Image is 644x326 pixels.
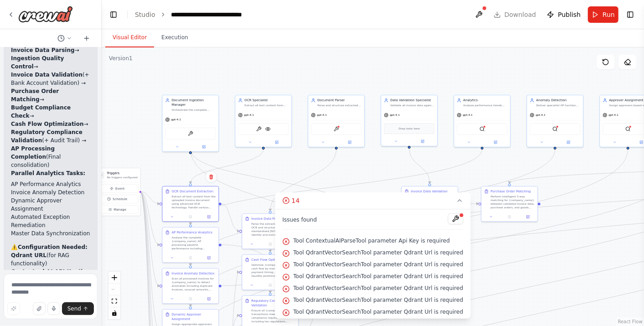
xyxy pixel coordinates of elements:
span: Tool QdrantVectorSearchTool parameter Qdrant Url is required [294,285,464,292]
button: Send [62,302,94,315]
img: QdrantVectorSearchTool [552,126,558,132]
button: No output available [261,283,280,288]
button: No output available [181,296,200,302]
strong: AP Processing Completion [11,145,55,160]
button: zoom in [108,272,120,284]
button: Event [96,184,139,193]
button: Publish [543,6,584,23]
button: Delete node [206,171,217,183]
div: Invoice Data ParsingParse the extracted text from OCR and structure it into standardized JSON for... [242,213,299,249]
div: Orchestrate the complete ingestion of invoices from multiple sources, ensuring all documents are ... [172,108,216,112]
div: OCR Document Extraction [172,189,214,194]
li: AP Performance Analytics [11,180,90,188]
strong: Invoice Data Parsing [11,47,75,53]
div: Data Validation SpecialistValidate all invoice data against business rules, schema requirements, ... [381,95,438,146]
div: Cash Flow Optimization [252,258,289,262]
span: Schedule [113,197,127,202]
span: gpt-4.1 [536,114,546,117]
a: Studio [135,11,155,18]
li: (for document parsing) [11,268,90,284]
button: Schedule [96,195,139,203]
strong: Budget Compliance Check [11,104,71,119]
span: Publish [558,10,581,19]
button: Open in side panel [483,140,509,145]
img: QdrantVectorSearchTool [625,126,631,132]
div: Optimize {company_name} cash flow by managing payment timing, analyzing liquidity positions, sche... [252,263,296,278]
li: → [11,87,90,103]
img: ContextualAIParseTool [334,126,339,132]
div: TriggersNo triggers configuredEventScheduleManage [94,168,141,216]
div: Anomaly DetectionDeliver specialist AP function for Anomaly Detection in {company_name} invoice p... [527,95,584,147]
strong: Regulatory Compliance Validation [11,129,82,144]
g: Edge from 5791d7f1-a970-465a-a3a8-3ed7709489a4 to d651c192-627e-4370-a808-0dd33c58dc84 [222,243,319,274]
li: → [11,103,90,120]
span: Tool QdrantVectorSearchTool parameter Qdrant Url is required [294,261,464,268]
div: Invoice Data ValidationPerform comprehensive validation of the parsed invoice data from ingestion... [402,186,459,222]
button: Open in side panel [264,140,290,145]
span: gpt-4.1 [609,114,619,117]
span: Tool QdrantVectorSearchTool parameter Qdrant Url is required [294,273,464,280]
div: OCR Specialist [245,98,289,103]
li: (+ Bank Account Validation) → [11,71,90,87]
span: Tool QdrantVectorSearchTool parameter Qdrant Url is required [294,296,464,304]
strong: Parallel Analytics Tasks: [11,170,85,176]
h2: ⚠️ [11,243,90,251]
div: Analyze performance trends and anomalies in {company_name} AP processing pipeline. Generate compr... [464,103,508,107]
a: React Flow attribution [618,319,643,324]
span: Drop tools here [399,126,420,131]
div: AP Performance Analytics [172,230,213,235]
div: Document Parser [318,98,362,103]
button: Show right sidebar [624,8,637,21]
span: Tool QdrantVectorSearchTool parameter Qdrant Url is required [294,308,464,316]
g: Edge from 46fc2655-679e-4874-8b53-350aa809ddd6 to d013b6c6-8849-4f2a-ad8e-165917de6f9e [268,149,339,211]
div: Analyze the complete {company_name} AP processing pipeline performance including touchless proces... [172,236,216,250]
span: Manage [113,207,126,212]
span: gpt-4.1 [244,114,254,117]
div: Parse the extracted text from OCR and structure it into standardized JSON format. Identify and ex... [252,222,296,237]
span: gpt-4.1 [171,118,181,122]
g: Edge from 2a60d4f4-cc60-4a1d-afd4-6c4eeecd1db8 to 67070c18-bd9d-4618-8e2b-bd5bb969c506 [188,149,266,183]
li: → [11,120,90,128]
div: Parse and structure extracted invoice data into standardized JSON format, identifying key fields ... [318,103,362,107]
img: OCRTool [188,131,193,136]
div: Dynamic Approver Assignment [172,312,216,321]
div: Invoice Anomaly DetectionScan all processed invoices for {company_name} to detect anomalies inclu... [162,268,219,304]
div: Document ParserParse and structure extracted invoice data into standardized JSON format, identify... [308,95,365,147]
li: (for RAG functionality) [11,251,90,268]
button: toggle interactivity [108,307,120,319]
button: Execution [154,28,196,47]
div: Invoice Anomaly Detection [172,271,215,276]
div: Cash Flow OptimizationOptimize {company_name} cash flow by managing payment timing, analyzing liq... [242,254,299,290]
div: Invoice Data Parsing [252,217,284,221]
button: Run [588,6,618,23]
g: Edge from 4cc5a772-7829-40b4-b82c-8ac800fae65a to 2c7635e7-c851-4226-88fb-346ace6839ee [188,149,352,211]
button: 14 [275,192,471,209]
img: OCRTool [256,126,262,132]
div: Purchase Order Matching [491,189,531,194]
button: Open in side panel [337,140,363,145]
div: Extract all text content from the uploaded invoice document using advanced OCR technology. Handle... [172,195,216,209]
div: Ensure all {company_name} AP transactions meet regulatory compliance requirements including tax r... [252,309,296,323]
div: Analytics [464,98,508,103]
button: No output available [181,255,200,261]
strong: Cash Flow Optimization [11,121,84,127]
div: Invoice Data Validation [411,189,448,194]
button: No output available [261,242,280,247]
g: Edge from 14864893-5834-462f-b7d4-d41caa468848 to d651c192-627e-4370-a808-0dd33c58dc84 [222,270,319,288]
button: Open in side panel [201,255,216,261]
g: Edge from triggers to 14864893-5834-462f-b7d4-d41caa468848 [140,189,159,288]
li: Dynamic Approver Assignment [11,197,90,213]
div: Purchase Order MatchingPerform intelligent 3-way matching for {company_name} between validated in... [481,186,538,222]
span: gpt-4.1 [463,114,473,117]
li: (+ Audit Trail) → [11,128,90,145]
g: Edge from 4cc5a772-7829-40b4-b82c-8ac800fae65a to d651c192-627e-4370-a808-0dd33c58dc84 [188,149,352,252]
button: No output available [500,214,519,220]
button: Upload files [33,302,46,315]
span: Event [115,186,124,191]
div: Regulatory Compliance Validation [252,299,296,308]
span: gpt-4.1 [390,114,400,117]
button: Open in side panel [201,214,216,220]
div: Deliver specialist AP function for Anomaly Detection in {company_name} invoice processing. Identi... [536,103,581,107]
span: Send [67,305,81,312]
div: Extract all text content from invoice documents using advanced OCR technology, handling various f... [245,103,289,107]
